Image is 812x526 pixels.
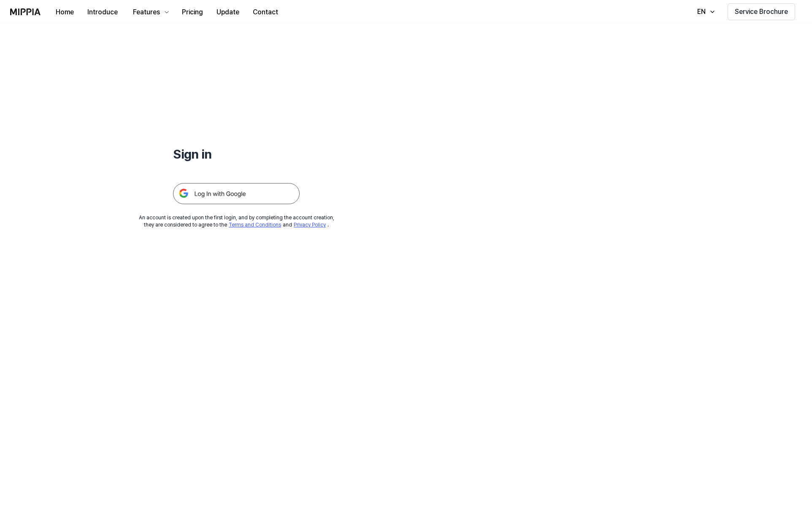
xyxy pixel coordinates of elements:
button: Features [125,4,175,21]
div: EN [696,7,707,17]
a: Privacy Policy [294,222,326,228]
img: 구글 로그인 버튼 [173,183,300,204]
button: Contact [246,4,285,21]
button: EN [689,3,721,20]
button: Service Brochure [728,3,795,20]
button: Introduce [81,4,125,21]
a: Update [210,0,246,24]
a: Terms and Conditions [229,222,281,228]
div: An account is created upon the first login, and by completing the account creation, they are cons... [139,214,334,229]
img: logo [10,8,41,15]
div: Features [131,7,162,17]
button: Home [49,4,81,21]
button: Update [210,4,246,21]
h1: Sign in [173,145,300,163]
button: Pricing [175,4,210,21]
